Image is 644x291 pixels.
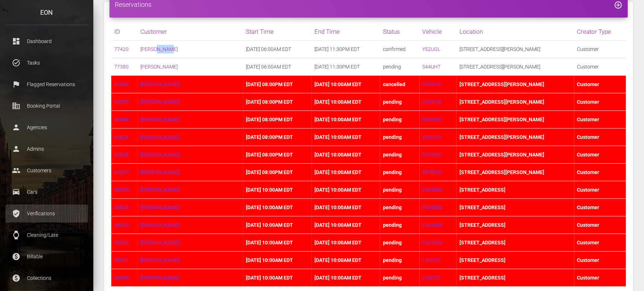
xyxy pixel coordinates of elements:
td: [STREET_ADDRESS][PERSON_NAME] [457,76,574,93]
a: 58551 [114,257,129,263]
a: person Agencies [5,118,88,136]
a: task_alt Tasks [5,54,88,72]
td: [DATE] 10:00AM EDT [312,216,381,234]
a: H42VLG [423,81,442,87]
td: [STREET_ADDRESS] [457,199,574,216]
td: confirmed [380,41,419,58]
a: watch Cleaning/Late [5,226,88,244]
th: Customer [137,23,243,41]
td: [DATE] 10:00AM EDT [312,111,381,128]
th: ID [111,23,137,41]
a: [PERSON_NAME] [140,240,179,245]
a: S44UHT [423,64,441,70]
td: [STREET_ADDRESS][PERSON_NAME] [457,164,574,181]
td: [DATE] 08:00PM EDT [243,111,312,128]
td: [DATE] 08:00PM EDT [243,128,312,146]
td: pending [380,164,419,181]
a: people Customers [5,161,88,179]
td: [STREET_ADDRESS] [457,181,574,199]
td: pending [380,128,419,146]
a: 60838 [114,152,129,158]
td: [DATE] 06:00AM EDT [243,41,312,58]
a: 60840 [114,117,129,122]
a: [PERSON_NAME] [140,99,179,105]
a: [PERSON_NAME] [140,222,179,228]
td: [STREET_ADDRESS][PERSON_NAME] [457,41,574,58]
a: flag Flagged Reservations [5,75,88,93]
td: [STREET_ADDRESS][PERSON_NAME] [457,93,574,111]
td: Customer [574,181,626,199]
td: Customer [574,93,626,111]
td: Customer [574,199,626,216]
td: [DATE] 10:00AM EDT [312,93,381,111]
td: Customer [574,216,626,234]
td: [STREET_ADDRESS] [457,234,574,252]
td: [DATE] 10:00AM EDT [312,164,381,181]
a: [PERSON_NAME] [140,152,179,158]
p: Agencies [11,122,83,133]
a: [PERSON_NAME] [140,134,179,140]
a: [PERSON_NAME] [140,81,179,87]
a: verified_user Verifications [5,205,88,222]
a: add_circle_outline [614,1,622,8]
a: 77420 [114,46,129,52]
a: [PERSON_NAME] [140,275,179,281]
td: pending [380,252,419,269]
td: Customer [574,269,626,287]
p: Admins [11,144,83,154]
a: dashboard Dashboard [5,32,88,50]
a: F061036 [423,187,443,193]
td: [DATE] 10:00AM EDT [243,234,312,252]
td: Customer [574,234,626,252]
a: [PERSON_NAME] [140,169,179,175]
td: [DATE] 10:00AM EDT [312,181,381,199]
p: Cars [11,187,83,197]
td: [DATE] 10:00AM EDT [312,269,381,287]
td: [DATE] 10:00AM EDT [312,234,381,252]
td: [DATE] 10:00AM EDT [243,269,312,287]
td: Customer [574,128,626,146]
td: pending [380,199,419,216]
a: 58553 [114,222,129,228]
a: Y52UGL [423,46,440,52]
a: X87RYG [423,134,442,140]
a: [PERSON_NAME] [140,64,178,70]
a: X87RYG [423,117,442,122]
a: [PERSON_NAME] [140,205,179,210]
td: [DATE] 10:00AM EDT [243,216,312,234]
a: X87RYG [423,152,442,158]
td: pending [380,234,419,252]
td: pending [380,181,419,199]
a: [PERSON_NAME] [140,117,179,122]
td: [DATE] 10:00AM EDT [243,252,312,269]
td: [STREET_ADDRESS][PERSON_NAME] [457,58,574,76]
td: [DATE] 10:00AM EDT [312,76,381,93]
td: pending [380,269,419,287]
td: [DATE] 10:00AM EDT [312,199,381,216]
a: 58550 [114,275,129,281]
td: [DATE] 10:00AM EDT [312,128,381,146]
td: [STREET_ADDRESS][PERSON_NAME] [457,111,574,128]
td: [DATE] 10:00AM EDT [243,199,312,216]
p: Billable [11,251,83,262]
p: Tasks [11,57,83,68]
td: [STREET_ADDRESS] [457,216,574,234]
p: Collections [11,273,83,283]
td: [DATE] 08:00PM EDT [243,146,312,164]
a: 60956 [114,81,129,87]
a: L56UTZ [423,257,441,263]
td: [DATE] 08:00PM EDT [243,93,312,111]
th: Location [457,23,574,41]
i: add_circle_outline [614,1,622,9]
td: [DATE] 06:00AM EDT [243,58,312,76]
td: [STREET_ADDRESS][PERSON_NAME] [457,146,574,164]
th: Vehicle [420,23,457,41]
p: Verifications [11,208,83,219]
td: [DATE] 08:00PM EDT [243,76,312,93]
td: cancelled [380,76,419,93]
a: [PERSON_NAME] [140,46,178,52]
td: Customer [574,76,626,93]
td: [DATE] 10:00AM EDT [312,146,381,164]
td: [DATE] 08:00PM EDT [243,164,312,181]
p: Cleaning/Late [11,230,83,240]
